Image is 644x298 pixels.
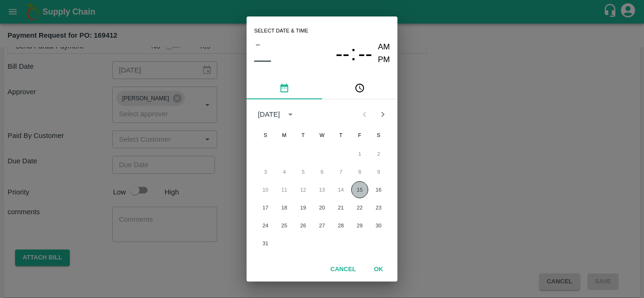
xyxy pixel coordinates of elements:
[295,217,312,234] button: 26
[322,77,397,99] button: pick time
[336,41,350,66] span: --
[314,126,330,145] span: Wednesday
[378,41,390,54] button: AM
[327,261,360,278] button: Cancel
[370,199,387,216] button: 23
[363,261,394,278] button: OK
[258,109,280,120] div: [DATE]
[336,41,350,66] button: --
[276,217,293,234] button: 25
[254,50,271,69] button: ––
[314,217,330,234] button: 27
[314,199,330,216] button: 20
[358,41,372,66] button: --
[370,181,387,198] button: 16
[256,38,260,50] span: –
[295,199,312,216] button: 19
[332,217,349,234] button: 28
[276,199,293,216] button: 18
[374,105,392,123] button: Next month
[370,126,387,145] span: Saturday
[247,77,322,99] button: pick date
[276,126,293,145] span: Monday
[283,107,298,122] button: calendar view is open, switch to year view
[257,199,274,216] button: 17
[254,38,262,50] button: –
[350,41,356,66] span: :
[378,54,390,66] button: PM
[358,41,372,66] span: --
[257,217,274,234] button: 24
[332,126,349,145] span: Thursday
[351,126,368,145] span: Friday
[257,126,274,145] span: Sunday
[351,217,368,234] button: 29
[351,181,368,198] button: 15
[370,217,387,234] button: 30
[257,235,274,252] button: 31
[254,24,308,38] span: Select date & time
[295,126,312,145] span: Tuesday
[332,199,349,216] button: 21
[351,199,368,216] button: 22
